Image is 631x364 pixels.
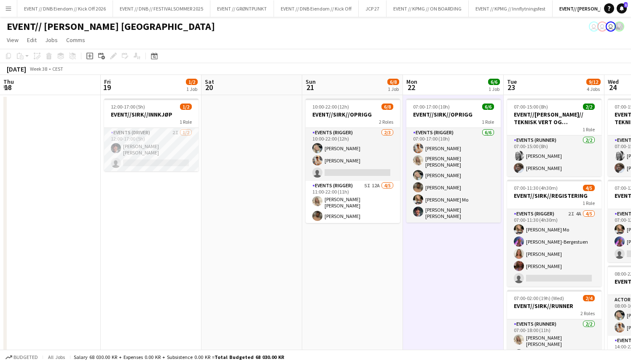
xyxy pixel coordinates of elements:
[66,36,85,44] span: Comms
[104,111,199,118] h3: EVENT//SIRK//INNKJØP
[607,82,619,92] span: 24
[507,136,601,176] app-card-role: Events (Runner)2/207:00-15:00 (8h)[PERSON_NAME][PERSON_NAME]
[507,302,601,310] h3: EVENT//SIRK//RUNNER
[103,82,111,92] span: 19
[507,78,517,85] span: Tue
[45,36,58,44] span: Jobs
[388,86,399,92] div: 1 Job
[7,20,215,33] h1: EVENT// [PERSON_NAME] [GEOGRAPHIC_DATA]
[186,86,197,92] div: 1 Job
[104,78,111,85] span: Fri
[27,36,37,44] span: Edit
[507,180,601,287] app-job-card: 07:00-11:30 (4h30m)4/5EVENT//SIRK//REGISTERING1 RoleEvents (Rigger)2I4A4/507:00-11:30 (4h30m)[PER...
[586,79,601,85] span: 9/12
[583,185,595,191] span: 4/5
[624,2,628,8] span: 1
[312,104,349,110] span: 10:00-22:00 (12h)
[583,126,595,133] span: 1 Role
[24,35,40,45] a: Edit
[469,0,553,17] button: EVENT // KPMG // Innflytningsfest
[46,354,67,360] span: All jobs
[186,79,198,85] span: 1/2
[42,35,61,45] a: Jobs
[3,78,14,85] span: Thu
[387,0,469,17] button: EVENT // KPMG // ON BOARDING
[28,66,49,72] span: Week 38
[215,354,284,360] span: Total Budgeted 68 030.00 KR
[104,128,199,171] app-card-role: Events (Driver)2I1/212:00-17:00 (5h)[PERSON_NAME] [PERSON_NAME]
[488,79,500,85] span: 6/6
[482,104,494,110] span: 6/6
[4,353,39,362] button: Budgeted
[405,82,417,92] span: 22
[359,0,387,17] button: JCP 27
[580,310,595,316] span: 2 Roles
[406,128,501,223] app-card-role: Events (Rigger)6/607:00-17:00 (10h)[PERSON_NAME][PERSON_NAME] [PERSON_NAME][PERSON_NAME][PERSON_N...
[204,82,214,92] span: 20
[597,21,607,32] app-user-avatar: Ylva Barane
[413,104,450,110] span: 07:00-17:00 (10h)
[589,21,599,32] app-user-avatar: Ylva Barane
[514,104,548,110] span: 07:00-15:00 (8h)
[306,181,400,263] app-card-role: Events (Rigger)5I12A4/511:00-22:00 (11h)[PERSON_NAME] [PERSON_NAME][PERSON_NAME]
[489,86,499,92] div: 1 Job
[205,78,214,85] span: Sat
[104,98,199,171] app-job-card: 12:00-17:00 (5h)1/2EVENT//SIRK//INNKJØP1 RoleEvents (Driver)2I1/212:00-17:00 (5h)[PERSON_NAME] [P...
[7,36,19,44] span: View
[507,98,601,176] app-job-card: 07:00-15:00 (8h)2/2EVENT//[PERSON_NAME]// TEKNISK VERT OG REGISTRERING1 RoleEvents (Runner)2/207:...
[507,209,601,287] app-card-role: Events (Rigger)2I4A4/507:00-11:30 (4h30m)[PERSON_NAME] Mo[PERSON_NAME]-Bergestuen[PERSON_NAME][PE...
[306,78,316,85] span: Sun
[111,104,145,110] span: 12:00-17:00 (5h)
[514,185,558,191] span: 07:00-11:30 (4h30m)
[274,0,359,17] button: EVENT // DNB Eiendom // Kick Off
[180,104,192,110] span: 1/2
[13,354,38,360] span: Budgeted
[210,0,274,17] button: EVENT // GRØNTPUNKT
[52,66,63,72] div: CEST
[17,0,113,17] button: EVENT // DNB Eiendom // Kick Off 2026
[507,192,601,199] h3: EVENT//SIRK//REGISTERING
[304,82,316,92] span: 21
[387,79,399,85] span: 6/8
[306,128,400,181] app-card-role: Events (Rigger)2/310:00-22:00 (12h)[PERSON_NAME][PERSON_NAME]
[406,98,501,223] app-job-card: 07:00-17:00 (10h)6/6EVENT//SIRK//OPRIGG1 RoleEvents (Rigger)6/607:00-17:00 (10h)[PERSON_NAME][PER...
[306,98,400,223] app-job-card: 10:00-22:00 (12h)6/8EVENT//SIRK//OPRIGG2 RolesEvents (Rigger)2/310:00-22:00 (12h)[PERSON_NAME][PE...
[74,354,284,360] div: Salary 68 030.00 KR + Expenses 0.00 KR + Subsistence 0.00 KR =
[614,21,624,32] app-user-avatar: Anette Riseo Andersen
[113,0,210,17] button: EVENT // DNB // FESTIVALSOMMER 2025
[406,111,501,118] h3: EVENT//SIRK//OPRIGG
[587,86,600,92] div: 4 Jobs
[482,119,494,125] span: 1 Role
[180,119,192,125] span: 1 Role
[63,35,89,45] a: Comms
[606,21,616,32] app-user-avatar: Daniel Andersen
[381,104,393,110] span: 6/8
[514,295,564,301] span: 07:00-02:00 (19h) (Wed)
[2,82,14,92] span: 18
[583,104,595,110] span: 2/2
[506,82,517,92] span: 23
[3,35,22,45] a: View
[379,119,393,125] span: 2 Roles
[608,78,619,85] span: Wed
[617,3,627,13] a: 1
[406,78,417,85] span: Mon
[507,111,601,126] h3: EVENT//[PERSON_NAME]// TEKNISK VERT OG REGISTRERING
[7,65,26,73] div: [DATE]
[583,295,595,301] span: 2/4
[306,111,400,118] h3: EVENT//SIRK//OPRIGG
[583,200,595,206] span: 1 Role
